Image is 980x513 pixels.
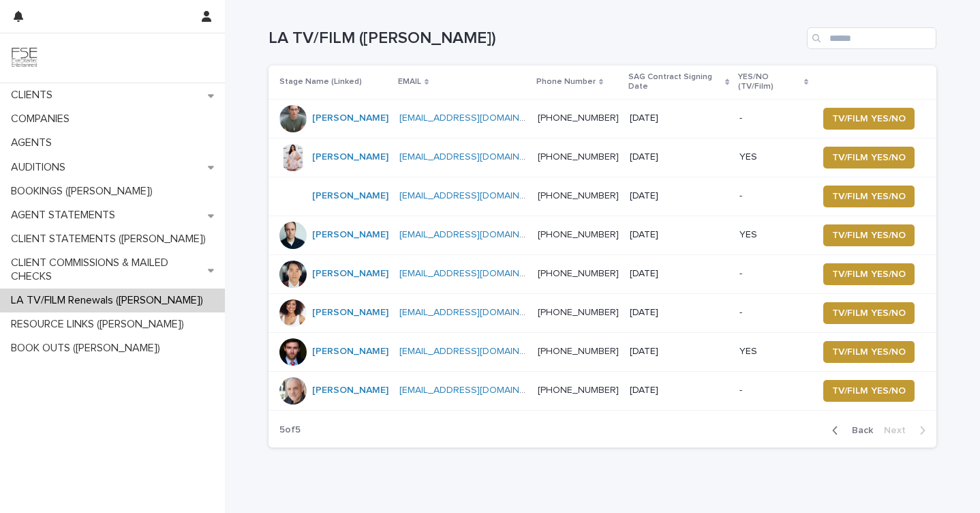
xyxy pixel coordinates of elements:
[538,113,619,123] a: [PHONE_NUMBER]
[807,27,936,49] input: Search
[5,185,164,198] p: BOOKINGS ([PERSON_NAME])
[5,256,208,282] p: CLIENT COMMISSIONS & MAILED CHECKS
[312,151,388,163] a: [PERSON_NAME]
[739,113,807,124] p: -
[5,294,214,307] p: LA TV/FILM Renewals ([PERSON_NAME])
[399,113,553,123] a: [EMAIL_ADDRESS][DOMAIN_NAME]
[739,307,807,319] p: -
[630,346,729,357] p: [DATE]
[823,147,915,168] button: TV/FILM YES/NO
[5,318,195,331] p: RESOURCE LINKS ([PERSON_NAME])
[739,346,807,357] p: YES
[5,113,80,126] p: COMPANIES
[739,385,807,396] p: -
[630,385,729,396] p: [DATE]
[823,224,915,246] button: TV/FILM YES/NO
[5,209,126,222] p: AGENT STATEMENTS
[5,136,63,149] p: AGENTS
[538,269,619,278] a: [PHONE_NUMBER]
[399,230,553,239] a: [EMAIL_ADDRESS][DOMAIN_NAME]
[538,385,619,395] a: [PHONE_NUMBER]
[312,190,388,202] a: [PERSON_NAME]
[269,177,936,216] tr: [PERSON_NAME] [EMAIL_ADDRESS][DOMAIN_NAME] [PHONE_NUMBER] [DATE]-TV/FILM YES/NO
[312,229,388,241] a: [PERSON_NAME]
[312,268,388,280] a: [PERSON_NAME]
[269,29,801,48] h1: LA TV/FILM ([PERSON_NAME])
[538,308,619,317] a: [PHONE_NUMBER]
[630,190,729,202] p: [DATE]
[538,347,619,356] a: [PHONE_NUMBER]
[538,230,619,239] a: [PHONE_NUMBER]
[399,152,553,162] a: [EMAIL_ADDRESS][DOMAIN_NAME]
[739,229,807,241] p: YES
[630,229,729,241] p: [DATE]
[399,191,553,201] a: [EMAIL_ADDRESS][DOMAIN_NAME]
[628,70,722,95] p: SAG Contract Signing Date
[832,267,906,281] span: TV/FILM YES/NO
[832,306,906,320] span: TV/FILM YES/NO
[832,190,906,203] span: TV/FILM YES/NO
[398,74,421,89] p: EMAIL
[279,74,362,89] p: Stage Name (Linked)
[5,89,63,102] p: CLIENTS
[884,426,914,435] span: Next
[832,384,906,398] span: TV/FILM YES/NO
[5,233,217,246] p: CLIENT STATEMENTS ([PERSON_NAME])
[538,191,619,201] a: [PHONE_NUMBER]
[5,342,171,355] p: BOOK OUTS ([PERSON_NAME])
[630,307,729,319] p: [DATE]
[269,254,936,293] tr: [PERSON_NAME] [EMAIL_ADDRESS][DOMAIN_NAME] [PHONE_NUMBER] [DATE]-TV/FILM YES/NO
[11,44,38,72] img: 9JgRvJ3ETPGCJDhvPVA5
[269,99,936,138] tr: [PERSON_NAME] [EMAIL_ADDRESS][DOMAIN_NAME] [PHONE_NUMBER] [DATE]-TV/FILM YES/NO
[399,269,553,278] a: [EMAIL_ADDRESS][DOMAIN_NAME]
[823,186,915,207] button: TV/FILM YES/NO
[832,112,906,126] span: TV/FILM YES/NO
[5,161,76,174] p: AUDITIONS
[738,70,801,95] p: YES/NO (TV/Film)
[821,424,878,437] button: Back
[269,413,311,447] p: 5 of 5
[739,151,807,163] p: YES
[399,385,553,395] a: [EMAIL_ADDRESS][DOMAIN_NAME]
[823,380,915,402] button: TV/FILM YES/NO
[538,152,619,162] a: [PHONE_NUMBER]
[844,426,873,435] span: Back
[269,293,936,332] tr: [PERSON_NAME] [EMAIL_ADDRESS][DOMAIN_NAME] [PHONE_NUMBER] [DATE]-TV/FILM YES/NO
[269,371,936,410] tr: [PERSON_NAME] [EMAIL_ADDRESS][DOMAIN_NAME] [PHONE_NUMBER] [DATE]-TV/FILM YES/NO
[312,385,388,396] a: [PERSON_NAME]
[878,424,936,437] button: Next
[630,113,729,124] p: [DATE]
[832,345,906,359] span: TV/FILM YES/NO
[823,341,915,363] button: TV/FILM YES/NO
[823,263,915,285] button: TV/FILM YES/NO
[269,216,936,254] tr: [PERSON_NAME] [EMAIL_ADDRESS][DOMAIN_NAME] [PHONE_NUMBER] [DATE]YESTV/FILM YES/NO
[630,151,729,163] p: [DATE]
[739,190,807,202] p: -
[823,108,915,130] button: TV/FILM YES/NO
[536,74,596,89] p: Phone Number
[399,347,553,356] a: [EMAIL_ADDRESS][DOMAIN_NAME]
[312,307,388,319] a: [PERSON_NAME]
[269,332,936,371] tr: [PERSON_NAME] [EMAIL_ADDRESS][DOMAIN_NAME] [PHONE_NUMBER] [DATE]YESTV/FILM YES/NO
[312,113,388,124] a: [PERSON_NAME]
[399,308,553,317] a: [EMAIL_ADDRESS][DOMAIN_NAME]
[630,268,729,280] p: [DATE]
[832,151,906,164] span: TV/FILM YES/NO
[739,268,807,280] p: -
[312,346,388,357] a: [PERSON_NAME]
[832,229,906,242] span: TV/FILM YES/NO
[269,138,936,177] tr: [PERSON_NAME] [EMAIL_ADDRESS][DOMAIN_NAME] [PHONE_NUMBER] [DATE]YESTV/FILM YES/NO
[823,302,915,324] button: TV/FILM YES/NO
